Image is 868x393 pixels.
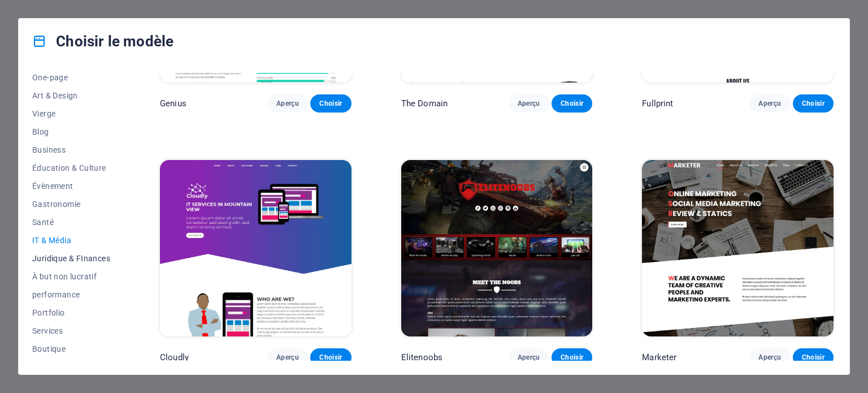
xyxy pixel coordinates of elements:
[32,218,110,227] span: Santé
[276,99,299,108] span: Aperçu
[32,249,110,267] button: Juridique & FInances
[793,348,834,366] button: Choisir
[518,99,540,108] span: Aperçu
[32,267,110,286] button: À but non lucratif
[32,87,110,105] button: Art & Design
[32,254,110,263] span: Juridique & FInances
[32,200,110,209] span: Gastronomie
[32,127,110,136] span: Blog
[561,353,583,362] span: Choisir
[642,160,834,336] img: Marketer
[32,272,110,281] span: À but non lucratif
[32,340,110,358] button: Boutique
[552,348,592,366] button: Choisir
[509,94,549,113] button: Aperçu
[267,94,308,113] button: Aperçu
[310,348,351,366] button: Choisir
[32,344,110,353] span: Boutique
[160,98,186,109] p: Genius
[32,182,110,191] span: Évènement
[32,141,110,159] button: Business
[276,353,299,362] span: Aperçu
[32,109,110,118] span: Vierge
[32,326,110,335] span: Services
[802,353,824,362] span: Choisir
[32,236,110,245] span: IT & Média
[32,177,110,195] button: Évènement
[642,352,676,363] p: Marketer
[518,353,540,362] span: Aperçu
[32,308,110,317] span: Portfolio
[319,353,342,362] span: Choisir
[267,348,308,366] button: Aperçu
[749,348,790,366] button: Aperçu
[32,213,110,231] button: Santé
[32,358,110,376] button: Sports et beauté
[32,195,110,213] button: Gastronomie
[32,73,110,82] span: One-page
[401,98,448,109] p: The Domain
[802,99,824,108] span: Choisir
[32,145,110,154] span: Business
[32,286,110,304] button: performance
[160,352,189,363] p: Cloudly
[310,94,351,113] button: Choisir
[32,91,110,100] span: Art & Design
[749,94,790,113] button: Aperçu
[642,98,673,109] p: Fullprint
[32,32,173,50] h4: Choisir le modèle
[793,94,834,113] button: Choisir
[160,160,351,336] img: Cloudly
[32,163,110,172] span: Éducation & Culture
[32,105,110,123] button: Vierge
[758,353,781,362] span: Aperçu
[32,123,110,141] button: Blog
[32,322,110,340] button: Services
[32,290,110,299] span: performance
[319,99,342,108] span: Choisir
[401,160,593,336] img: Elitenoobs
[509,348,549,366] button: Aperçu
[552,94,592,113] button: Choisir
[32,304,110,322] button: Portfolio
[401,352,442,363] p: Elitenoobs
[32,231,110,249] button: IT & Média
[758,99,781,108] span: Aperçu
[32,68,110,87] button: One-page
[561,99,583,108] span: Choisir
[32,159,110,177] button: Éducation & Culture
